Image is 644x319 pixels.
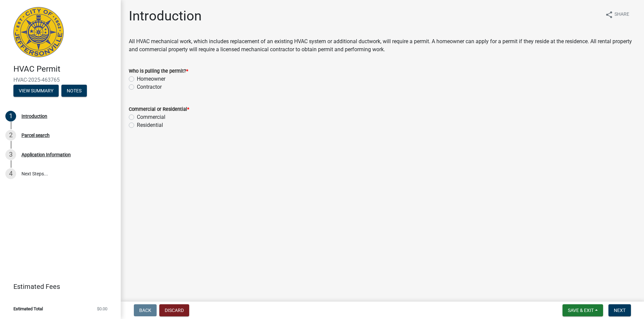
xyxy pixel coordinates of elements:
[13,85,59,97] button: View Summary
[21,133,50,138] div: Parcel search
[568,308,594,313] span: Save & Exit
[614,308,626,313] span: Next
[13,88,59,94] wm-modal-confirm: Summary
[5,280,110,293] a: Estimated Fees
[5,130,16,141] div: 2
[137,113,165,121] label: Commercial
[608,304,631,316] button: Next
[137,75,165,83] label: Homeowner
[129,8,202,24] h1: Introduction
[5,111,16,122] div: 1
[129,107,189,112] label: Commercial or Residential
[61,85,87,97] button: Notes
[129,69,188,74] label: Who is pulling the permit?
[61,88,87,94] wm-modal-confirm: Notes
[137,83,162,91] label: Contractor
[129,37,636,54] p: All HVAC mechanical work, which includes replacement of an existing HVAC system or additional duc...
[13,307,43,311] span: Estimated Total
[21,152,71,157] div: Application Information
[562,304,603,316] button: Save & Exit
[5,149,16,160] div: 3
[21,114,47,118] div: Introduction
[13,77,107,83] span: HVAC-2025-463765
[13,7,64,57] img: City of Jeffersonville, Indiana
[139,308,151,313] span: Back
[5,168,16,179] div: 4
[600,8,635,21] button: shareShare
[13,64,115,74] h4: HVAC Permit
[97,307,107,311] span: $0.00
[605,11,613,19] i: share
[134,304,157,316] button: Back
[614,11,629,19] span: Share
[159,304,189,316] button: Discard
[137,121,163,129] label: Residential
